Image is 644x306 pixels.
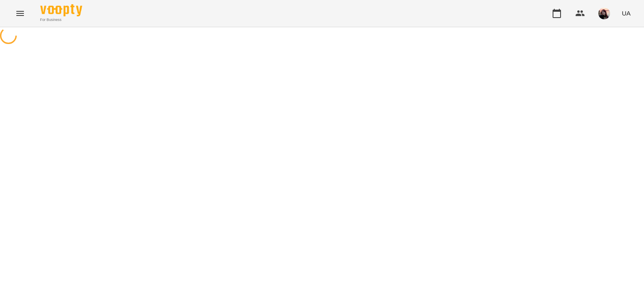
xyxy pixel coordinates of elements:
span: For Business [40,17,82,23]
button: Menu [10,3,30,23]
span: UA [622,9,631,18]
img: Voopty Logo [40,4,82,16]
button: UA [618,5,634,21]
img: 593dfa334cc66595748fde4e2f19f068.jpg [598,8,610,19]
